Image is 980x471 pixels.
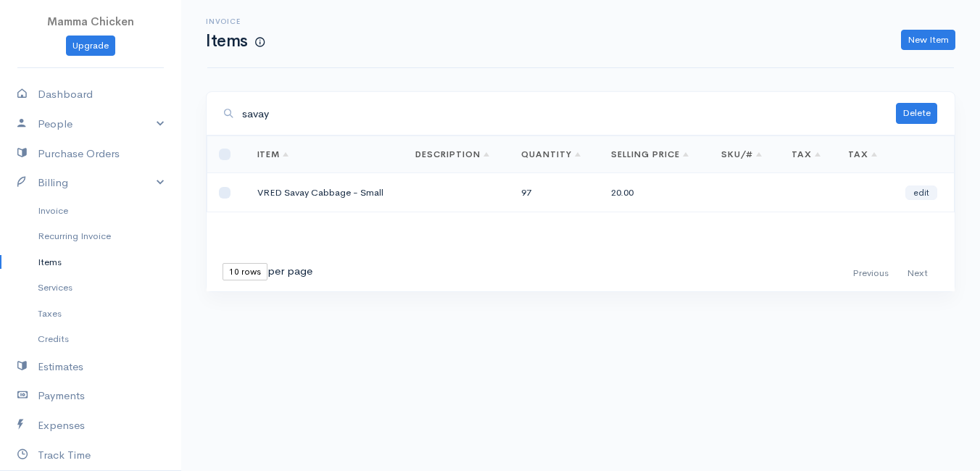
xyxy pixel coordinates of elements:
[47,14,134,28] span: Mamma Chicken
[510,173,599,212] td: 97
[599,173,709,212] td: 20.00
[901,30,955,51] a: New Item
[905,186,937,200] a: edit
[246,173,404,212] td: VRED Savay Cabbage - Small
[223,263,312,280] div: per page
[206,17,264,25] h6: Invoice
[521,149,581,160] a: Quantity
[66,36,115,57] a: Upgrade
[721,149,763,160] a: SKU/#
[611,149,688,160] a: Selling Price
[848,149,877,160] a: Tax
[242,99,896,129] input: Search
[792,149,821,160] a: Tax
[255,36,265,49] span: How to create a new Item?
[896,103,937,124] button: Delete
[415,149,489,160] a: Description
[206,32,264,50] h1: Items
[257,149,289,160] a: Item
